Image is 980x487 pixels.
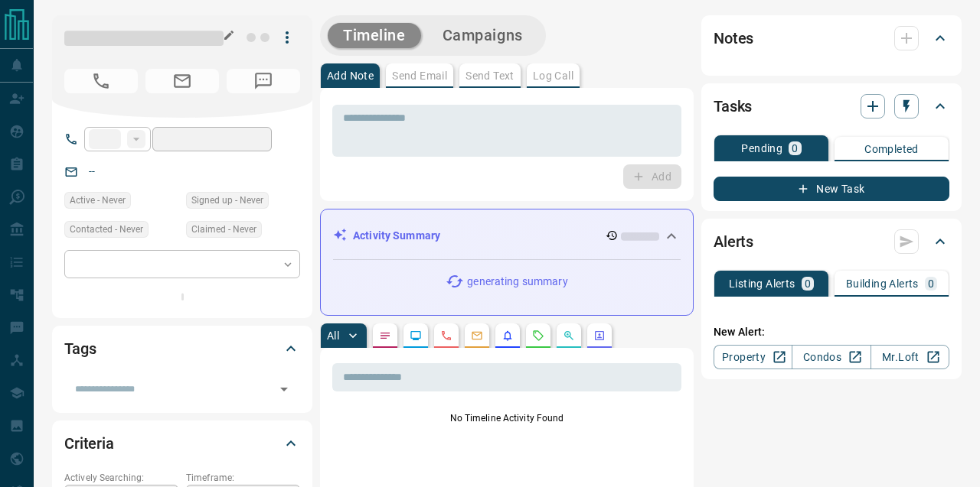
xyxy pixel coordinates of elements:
p: All [327,330,339,341]
h2: Alerts [714,229,753,254]
p: 0 [805,278,811,289]
p: generating summary [467,274,567,290]
div: Criteria [64,425,300,462]
span: Contacted - Never [70,222,143,237]
button: Open [273,378,295,400]
span: Claimed - Never [191,222,256,237]
svg: Requests [532,330,544,342]
span: Active - Never [70,193,126,208]
span: Signed up - Never [191,193,263,208]
svg: Emails [471,330,483,342]
p: Timeframe: [186,471,300,485]
p: Pending [741,143,782,154]
div: Alerts [714,223,949,260]
a: Condos [792,345,871,369]
h2: Tasks [714,94,752,119]
div: Activity Summary [333,222,681,250]
p: New Alert: [714,324,949,340]
p: 0 [792,143,798,154]
span: No Number [227,69,300,93]
p: Listing Alerts [729,278,795,289]
p: No Timeline Activity Found [332,411,681,425]
h2: Notes [714,26,753,50]
h2: Tags [64,336,96,361]
div: Tags [64,330,300,367]
div: Tasks [714,88,949,125]
p: Completed [864,144,919,154]
span: No Number [64,69,138,93]
a: Mr.Loft [871,345,949,369]
p: Actively Searching: [64,471,178,485]
p: Building Alerts [846,278,919,289]
svg: Lead Browsing Activity [410,330,422,342]
div: Notes [714,20,949,57]
svg: Listing Alerts [501,330,514,342]
a: Property [714,345,792,369]
p: Add Note [327,70,374,81]
span: No Email [145,69,219,93]
a: -- [89,165,95,177]
button: New Task [714,177,949,201]
svg: Agent Actions [593,330,606,342]
svg: Calls [440,330,452,342]
button: Campaigns [427,23,538,48]
svg: Opportunities [563,330,575,342]
button: Timeline [328,23,421,48]
p: 0 [928,278,934,289]
svg: Notes [379,330,391,342]
h2: Criteria [64,431,114,456]
p: Activity Summary [353,228,440,244]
